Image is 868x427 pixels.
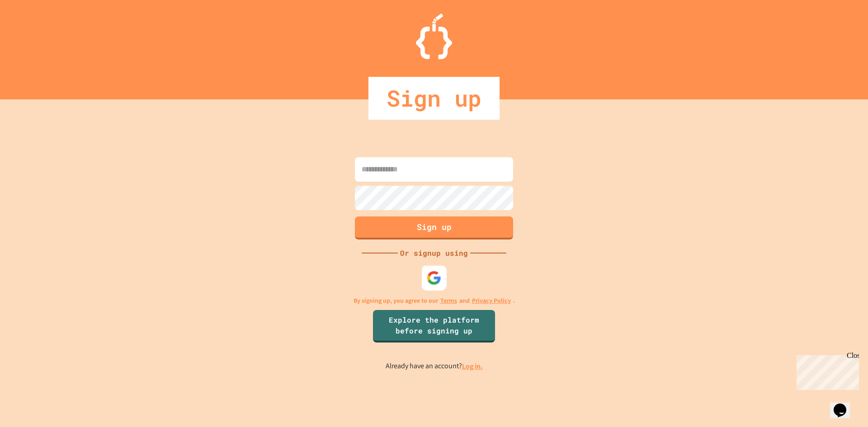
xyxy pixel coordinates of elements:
div: Sign up [368,77,500,120]
a: Explore the platform before signing up [373,310,495,343]
p: By signing up, you agree to our and . [354,296,515,305]
a: Privacy Policy [472,296,511,305]
a: Log in. [462,361,483,371]
p: Already have an account? [386,361,483,372]
div: Chat with us now!Close [4,4,62,57]
iframe: chat widget [830,391,859,418]
button: Sign up [355,216,513,239]
a: Terms [440,296,457,305]
div: Or signup using [398,248,470,258]
img: google-icon.svg [427,270,442,285]
img: Logo.svg [416,14,452,59]
iframe: chat widget [793,352,859,390]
